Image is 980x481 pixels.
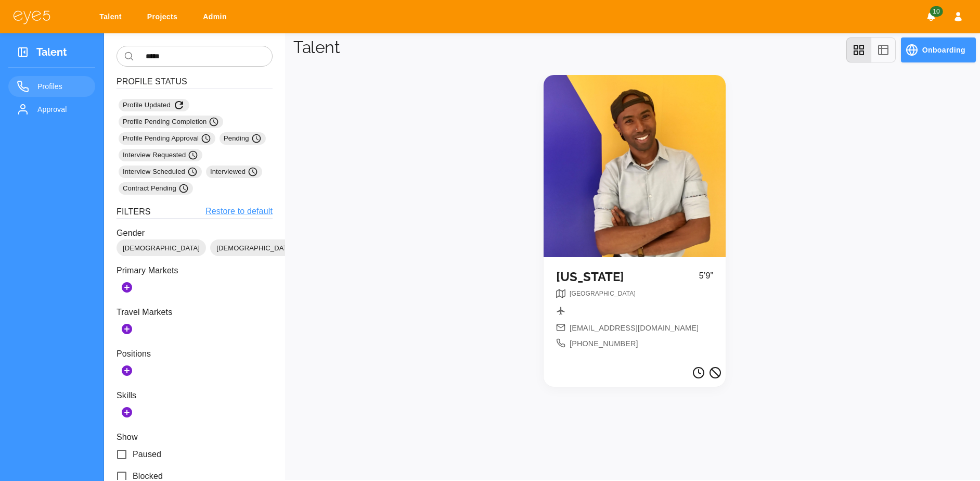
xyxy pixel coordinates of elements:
a: Talent [93,7,132,27]
span: 10 [930,6,943,17]
h5: [US_STATE] [556,270,699,285]
a: Projects [140,7,188,27]
p: Primary Markets [117,264,273,277]
div: Profile Pending Completion [119,116,223,128]
h1: Talent [293,37,340,57]
span: Profile Updated [123,99,185,111]
span: Contract Pending [123,183,189,194]
div: Interview Scheduled [119,166,202,178]
div: Contract Pending [119,182,193,195]
button: Onboarding [901,37,976,62]
div: Pending [220,132,266,145]
span: [EMAIL_ADDRESS][DOMAIN_NAME] [570,323,699,334]
button: Add Secondary Markets [117,319,137,339]
a: Profiles [8,76,95,97]
div: view [846,37,896,62]
p: Show [117,431,273,444]
div: [DEMOGRAPHIC_DATA] [210,239,300,256]
a: Admin [196,7,237,27]
button: Add Skills [117,402,137,423]
button: Notifications [922,7,940,26]
h6: Filters [117,205,151,218]
span: Interview Scheduled [123,167,198,177]
button: Add Positions [117,360,137,381]
h3: Talent [36,46,67,62]
p: Skills [117,389,273,402]
span: [DEMOGRAPHIC_DATA] [117,243,206,254]
p: 5’9” [699,270,713,289]
span: Approval [37,103,87,116]
img: eye5 [12,9,51,24]
div: Profile Pending Approval [119,132,215,145]
a: [US_STATE]5’9”breadcrumb[EMAIL_ADDRESS][DOMAIN_NAME][PHONE_NUMBER] [544,75,726,362]
span: Profile Pending Approval [123,133,211,144]
span: Profiles [37,80,87,93]
a: Approval [8,99,95,120]
h6: Profile Status [117,75,273,88]
span: [DEMOGRAPHIC_DATA] [210,243,300,254]
button: grid [846,37,871,62]
div: Profile Updated [119,99,189,111]
p: Travel Markets [117,306,273,319]
span: Interviewed [210,167,258,177]
span: Paused [133,448,161,461]
span: Profile Pending Completion [123,117,219,127]
span: Pending [224,133,262,144]
button: table [871,37,896,62]
div: [DEMOGRAPHIC_DATA] [117,239,206,256]
p: Gender [117,227,273,239]
span: Interview Requested [123,150,198,160]
span: [GEOGRAPHIC_DATA] [570,290,636,297]
p: Positions [117,348,273,360]
div: Interview Requested [119,149,202,161]
nav: breadcrumb [570,289,636,302]
span: [PHONE_NUMBER] [570,338,638,350]
button: Add Markets [117,277,137,298]
div: Interviewed [206,166,262,178]
a: Restore to default [205,205,273,218]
